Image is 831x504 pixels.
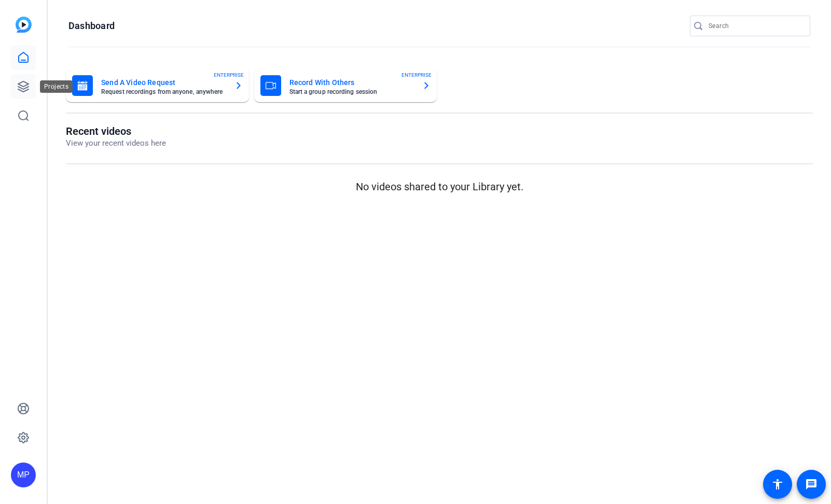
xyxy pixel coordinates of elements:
[68,20,115,32] h1: Dashboard
[289,89,414,95] mat-card-subtitle: Start a group recording session
[66,125,166,137] h1: Recent videos
[16,17,32,33] img: blue-gradient.svg
[254,69,437,102] button: Record With OthersStart a group recording sessionENTERPRISE
[401,71,432,79] span: ENTERPRISE
[709,20,802,32] input: Search
[40,80,73,93] div: Projects
[289,76,414,89] mat-card-title: Record With Others
[66,179,813,194] p: No videos shared to your Library yet.
[101,76,226,89] mat-card-title: Send A Video Request
[66,69,249,102] button: Send A Video RequestRequest recordings from anyone, anywhereENTERPRISE
[805,478,818,491] mat-icon: message
[214,71,244,79] span: ENTERPRISE
[771,478,784,491] mat-icon: accessibility
[101,89,226,95] mat-card-subtitle: Request recordings from anyone, anywhere
[11,463,36,487] div: MP
[66,137,166,149] p: View your recent videos here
